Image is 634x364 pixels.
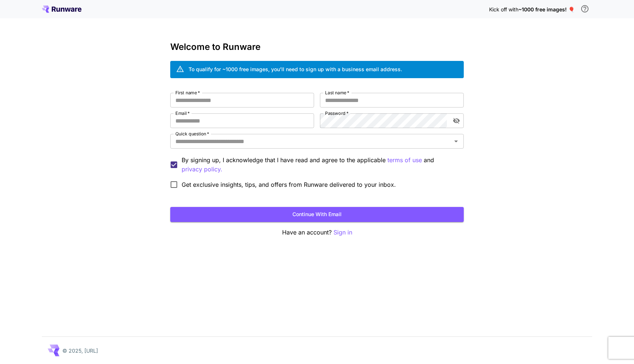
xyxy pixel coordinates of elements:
button: By signing up, I acknowledge that I have read and agree to the applicable terms of use and [182,165,222,174]
button: Open [451,136,461,146]
label: Last name [325,90,349,96]
button: By signing up, I acknowledge that I have read and agree to the applicable and privacy policy. [387,156,422,165]
p: privacy policy. [182,165,222,174]
p: By signing up, I acknowledge that I have read and agree to the applicable and [182,156,458,174]
button: In order to qualify for free credit, you need to sign up with a business email address and click ... [577,1,592,16]
button: Sign in [334,228,352,237]
p: terms of use [387,156,422,165]
label: Quick question [175,131,209,137]
span: Kick off with [489,6,518,12]
label: Password [325,110,349,116]
span: ~1000 free images! 🎈 [518,6,575,12]
div: To qualify for ~1000 free images, you’ll need to sign up with a business email address. [189,65,402,73]
h3: Welcome to Runware [170,42,464,52]
p: © 2025, [URL] [62,347,98,354]
button: Continue with email [170,207,464,222]
span: Get exclusive insights, tips, and offers from Runware delivered to your inbox. [182,180,396,189]
label: Email [175,110,190,116]
label: First name [175,90,200,96]
button: toggle password visibility [450,114,463,127]
p: Have an account? [170,228,464,237]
